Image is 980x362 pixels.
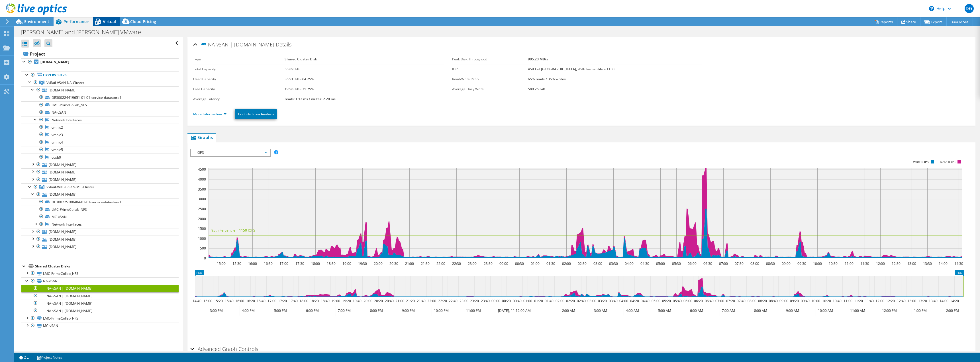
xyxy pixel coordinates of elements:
[21,94,179,101] a: DE300224419651-01-01-service-datastore1
[876,261,885,266] text: 12:00
[193,96,285,102] label: Average Latency
[285,97,336,101] b: reads: 1.12 ms / writes: 2.20 ms
[438,298,447,303] text: 22:20
[21,101,179,109] a: LMC-PrimeCollab_NFS
[21,131,179,138] a: vmnic3
[750,261,759,266] text: 08:00
[21,236,179,243] a: [DOMAIN_NAME]
[198,167,206,172] text: 4500
[21,58,179,66] a: [DOMAIN_NAME]
[673,298,682,303] text: 05:40
[374,261,383,266] text: 20:00
[468,261,477,266] text: 23:00
[940,160,956,164] text: Read IOPS
[21,109,179,116] a: NA-vSAN
[203,298,212,303] text: 15:00
[406,298,415,303] text: 21:20
[33,354,66,361] a: Project Notes
[193,298,201,303] text: 14:40
[21,307,179,314] a: NA-vSAN | [DOMAIN_NAME]
[21,292,179,300] a: NA-vSAN | [DOMAIN_NAME]
[214,298,223,303] text: 15:20
[566,298,575,303] text: 02:20
[460,298,468,303] text: 23:00
[285,87,314,91] b: 19.98 TiB - 35.75%
[452,86,528,92] label: Average Daily Write
[844,298,852,303] text: 11:00
[528,87,545,91] b: 589.25 GiB
[321,298,330,303] text: 18:40
[737,298,746,303] text: 07:40
[865,298,874,303] text: 11:40
[920,17,947,26] a: Export
[683,298,692,303] text: 06:00
[609,298,618,303] text: 03:40
[499,261,508,266] text: 00:00
[289,298,298,303] text: 17:40
[950,298,959,303] text: 14:20
[822,298,831,303] text: 10:20
[310,298,319,303] text: 18:20
[421,261,430,266] text: 21:30
[641,298,650,303] text: 04:40
[204,256,206,261] text: 0
[285,77,314,81] b: 35.91 TiB - 64.25%
[276,41,291,48] span: Details
[21,161,179,168] a: [DOMAIN_NAME]
[198,177,206,182] text: 4000
[193,76,285,82] label: Used Capacity
[546,261,555,266] text: 01:30
[452,76,528,82] label: Read/Write Ratio
[923,261,932,266] text: 13:30
[364,298,372,303] text: 20:00
[389,261,398,266] text: 20:30
[21,277,179,285] a: NA-vSAN
[198,226,206,231] text: 1500
[21,315,179,322] a: LMC-PrimeCollab_NFS
[640,261,649,266] text: 04:30
[331,298,340,303] text: 19:00
[528,67,614,71] b: 4593 at [GEOGRAPHIC_DATA], 95th Percentile = 1150
[515,261,524,266] text: 00:30
[779,298,788,303] text: 09:00
[907,261,916,266] text: 13:00
[609,261,618,266] text: 03:30
[327,261,336,266] text: 18:30
[285,67,299,71] b: 55.89 TiB
[870,17,897,26] a: Reports
[662,298,671,303] text: 05:20
[190,343,258,355] h2: Advanced Graph Controls
[694,298,703,303] text: 06:20
[64,19,89,24] span: Performance
[225,298,234,303] text: 15:40
[556,298,564,303] text: 02:00
[897,298,906,303] text: 12:40
[918,298,927,303] text: 13:20
[672,261,681,266] text: 05:30
[452,56,528,62] label: Peak Disk Throughput
[193,86,285,92] label: Free Capacity
[268,298,276,303] text: 17:00
[21,146,179,154] a: vmnic5
[21,116,179,124] a: Network Interfaces
[198,216,206,221] text: 2000
[353,298,362,303] text: 19:40
[688,261,697,266] text: 06:00
[562,261,571,266] text: 02:00
[248,261,257,266] text: 16:00
[833,298,842,303] text: 10:40
[193,66,285,72] label: Total Capacity
[545,298,554,303] text: 01:40
[193,56,285,62] label: Type
[523,298,532,303] text: 01:00
[705,298,714,303] text: 06:40
[598,298,607,303] text: 03:20
[311,261,320,266] text: 18:00
[21,213,179,220] a: MC-vSAN
[285,57,317,62] b: Shared Cluster Disk
[534,298,543,303] text: 01:20
[801,298,810,303] text: 09:40
[21,86,179,94] a: [DOMAIN_NAME]
[813,261,822,266] text: 10:00
[630,298,639,303] text: 04:20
